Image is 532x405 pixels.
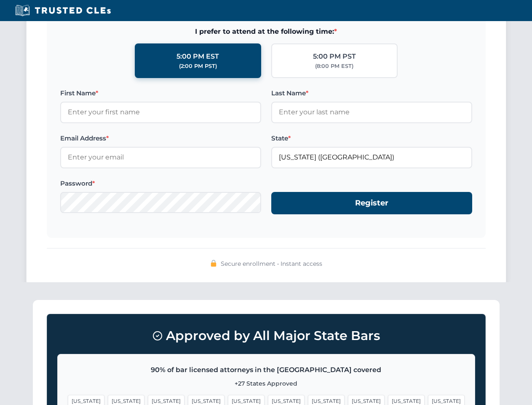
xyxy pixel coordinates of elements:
[13,4,113,17] img: Trusted CLEs
[271,192,472,214] button: Register
[60,133,261,143] label: Email Address
[60,147,261,168] input: Enter your email
[221,259,322,268] span: Secure enrollment • Instant access
[271,133,472,143] label: State
[68,379,465,388] p: +27 States Approved
[57,324,475,347] h3: Approved by All Major State Bars
[60,26,472,37] span: I prefer to attend at the following time:
[68,364,465,375] p: 90% of bar licensed attorneys in the [GEOGRAPHIC_DATA] covered
[60,88,261,98] label: First Name
[60,178,261,189] label: Password
[315,62,353,70] div: (8:00 PM EST)
[271,88,472,98] label: Last Name
[271,102,472,123] input: Enter your last name
[313,51,356,62] div: 5:00 PM PST
[271,147,472,168] input: Florida (FL)
[176,51,219,62] div: 5:00 PM EST
[179,62,217,70] div: (2:00 PM PST)
[210,260,217,267] img: 🔒
[60,102,261,123] input: Enter your first name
